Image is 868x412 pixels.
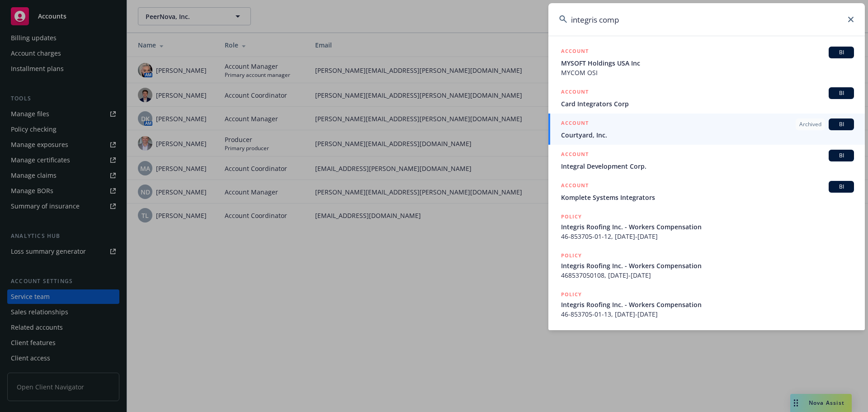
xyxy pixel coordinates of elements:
[548,114,865,145] a: ACCOUNTArchivedBICourtyard, Inc.
[561,87,589,98] h5: ACCOUNT
[561,300,854,309] span: Integris Roofing Inc. - Workers Compensation
[561,181,589,192] h5: ACCOUNT
[832,120,850,128] span: BI
[548,145,865,176] a: ACCOUNTBIIntegral Development Corp.
[548,246,865,285] a: POLICYIntegris Roofing Inc. - Workers Compensation468537050108, [DATE]-[DATE]
[561,222,854,232] span: Integris Roofing Inc. - Workers Compensation
[548,42,865,82] a: ACCOUNTBIMYSOFT Holdings USA IncMYCOM OSI
[561,329,582,338] h5: POLICY
[561,99,854,109] span: Card Integrators Corp
[561,58,854,68] span: MYSOFT Holdings USA Inc
[561,270,854,280] span: 468537050108, [DATE]-[DATE]
[561,232,854,241] span: 46-853705-01-12, [DATE]-[DATE]
[548,3,865,36] input: Search...
[561,261,854,270] span: Integris Roofing Inc. - Workers Compensation
[548,285,865,324] a: POLICYIntegris Roofing Inc. - Workers Compensation46-853705-01-13, [DATE]-[DATE]
[832,48,850,57] span: BI
[548,207,865,246] a: POLICYIntegris Roofing Inc. - Workers Compensation46-853705-01-12, [DATE]-[DATE]
[561,193,854,202] span: Komplete Systems Integrators
[561,212,582,221] h5: POLICY
[561,161,854,171] span: Integral Development Corp.
[548,82,865,114] a: ACCOUNTBICard Integrators Corp
[832,183,850,191] span: BI
[799,120,821,128] span: Archived
[561,118,589,129] h5: ACCOUNT
[561,150,589,161] h5: ACCOUNT
[548,324,865,363] a: POLICY
[548,176,865,207] a: ACCOUNTBIKomplete Systems Integrators
[832,152,850,160] span: BI
[561,130,854,140] span: Courtyard, Inc.
[561,68,854,77] span: MYCOM OSI
[832,89,850,97] span: BI
[561,309,854,319] span: 46-853705-01-13, [DATE]-[DATE]
[561,47,589,57] h5: ACCOUNT
[561,290,582,299] h5: POLICY
[561,251,582,260] h5: POLICY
